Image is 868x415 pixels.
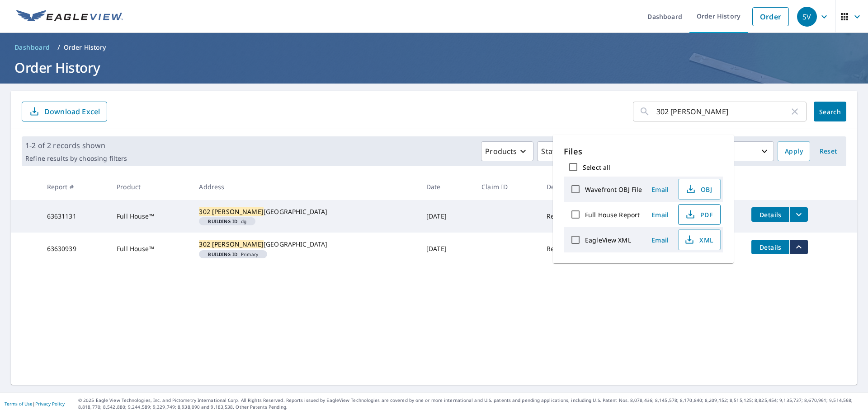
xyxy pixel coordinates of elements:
button: detailsBtn-63631131 [751,207,789,222]
label: Wavefront OBJ File [585,185,642,194]
p: Download Excel [44,107,100,117]
button: Status [537,141,580,161]
button: Email [646,208,675,222]
a: Dashboard [11,40,54,55]
span: Details [757,210,784,219]
td: 63631131 [40,200,110,233]
span: Details [757,243,784,252]
th: Address [192,173,419,200]
button: Search [814,102,846,121]
td: Full House™ [109,200,192,233]
span: Dashboard [14,43,50,52]
p: Refine results by choosing filters [25,154,127,163]
td: Regular [539,233,602,265]
span: PDF [684,209,713,220]
p: Order History [64,43,106,52]
button: Email [646,182,675,196]
mark: 302 [PERSON_NAME] [199,207,264,216]
a: Terms of Use [5,401,33,407]
span: Email [649,210,671,219]
span: XML [684,234,713,245]
button: filesDropdownBtn-63631131 [789,207,808,222]
div: [GEOGRAPHIC_DATA] [199,207,412,216]
span: Email [649,236,671,244]
nav: breadcrumb [11,40,857,55]
button: Apply [778,141,810,161]
th: Delivery [539,173,602,200]
button: Download Excel [22,102,107,121]
td: Regular [539,200,602,233]
span: dg [203,219,252,224]
li: / [57,42,60,53]
label: Select all [583,163,610,172]
th: Date [419,173,474,200]
em: Building ID [208,252,237,256]
p: Products [485,146,517,157]
th: Product [109,173,192,200]
h1: Order History [11,58,857,77]
em: Building ID [208,219,237,224]
span: Primary [203,252,264,256]
p: | [5,401,65,406]
a: Privacy Policy [35,401,65,407]
span: Email [649,185,671,194]
td: 63630939 [40,233,110,265]
div: [GEOGRAPHIC_DATA] [199,240,412,249]
span: Reset [817,146,839,157]
img: EV Logo [16,10,123,23]
button: Reset [814,141,843,161]
mark: 302 [PERSON_NAME] [199,240,264,248]
button: Email [646,233,675,247]
span: Apply [785,146,803,157]
span: Search [821,107,839,116]
a: Order [752,7,789,26]
td: [DATE] [419,233,474,265]
p: Status [541,146,563,157]
span: OBJ [684,184,713,195]
button: Products [481,141,533,161]
th: Claim ID [474,173,539,200]
button: detailsBtn-63630939 [751,240,789,254]
button: XML [678,229,721,250]
div: SV [797,7,817,27]
p: 1-2 of 2 records shown [25,140,127,151]
button: filesDropdownBtn-63630939 [789,240,808,254]
p: Files [564,145,723,158]
td: Full House™ [109,233,192,265]
td: [DATE] [419,200,474,233]
th: Report # [40,173,110,200]
button: OBJ [678,179,721,200]
label: EagleView XML [585,236,631,244]
input: Address, Report #, Claim ID, etc. [656,99,789,124]
label: Full House Report [585,210,640,219]
button: PDF [678,204,721,225]
p: © 2025 Eagle View Technologies, Inc. and Pictometry International Corp. All Rights Reserved. Repo... [78,397,863,410]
